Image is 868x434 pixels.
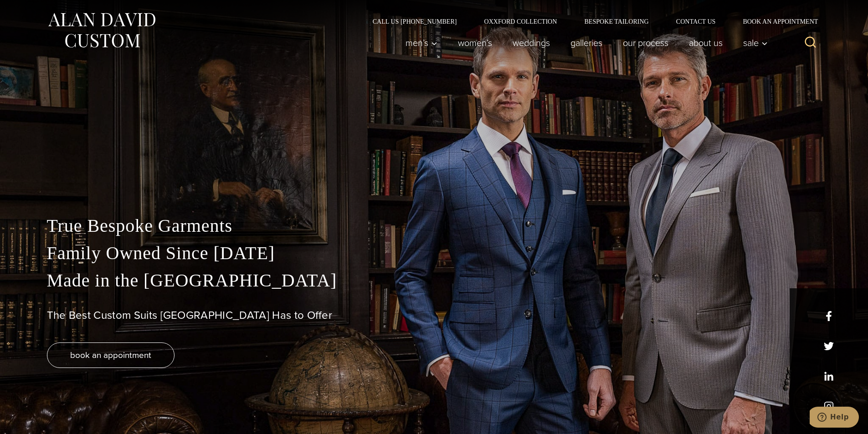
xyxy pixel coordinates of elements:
[47,342,175,368] a: book an appointment
[733,34,772,52] button: Sale sub menu toggle
[560,34,612,52] a: Galleries
[447,34,502,52] a: Women’s
[47,309,822,322] h1: The Best Custom Suits [GEOGRAPHIC_DATA] Has to Offer
[470,18,570,25] a: Oxxford Collection
[612,34,678,52] a: Our Process
[395,34,772,52] nav: Primary Navigation
[70,348,151,362] span: book an appointment
[810,407,859,429] iframe: Opens a widget where you can chat to one of our agents
[359,18,822,25] nav: Secondary Navigation
[570,18,662,25] a: Bespoke Tailoring
[502,34,560,52] a: weddings
[678,34,733,52] a: About Us
[395,34,447,52] button: Men’s sub menu toggle
[47,212,822,294] p: True Bespoke Garments Family Owned Since [DATE] Made in the [GEOGRAPHIC_DATA]
[729,18,821,25] a: Book an Appointment
[47,10,156,51] img: Alan David Custom
[800,32,822,54] button: View Search Form
[359,18,471,25] a: Call Us [PHONE_NUMBER]
[663,18,729,25] a: Contact Us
